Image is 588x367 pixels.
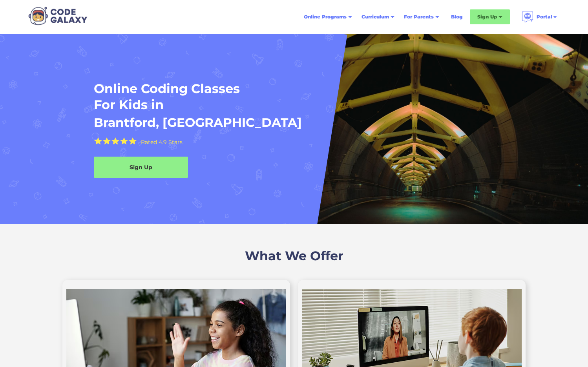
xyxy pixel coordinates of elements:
img: Yellow Star - the Code Galaxy [94,137,102,145]
div: Curriculum [357,10,399,24]
div: Sign Up [477,13,497,21]
div: Rated 4.9 Stars [141,139,183,145]
div: Sign Up [470,9,510,24]
a: Sign Up [94,157,188,178]
h1: Brantford, [GEOGRAPHIC_DATA] [94,115,302,131]
div: Online Programs [299,10,357,24]
h1: Online Coding Classes For Kids in [94,80,433,113]
div: Portal [537,13,552,21]
div: Sign Up [94,163,188,171]
div: For Parents [399,10,444,24]
img: Yellow Star - the Code Galaxy [120,137,128,145]
a: Blog [446,10,467,24]
div: Portal [517,8,562,26]
div: For Parents [404,13,434,21]
img: Yellow Star - the Code Galaxy [103,137,111,145]
img: Yellow Star - the Code Galaxy [129,137,137,145]
div: Online Programs [304,13,347,21]
div: Curriculum [362,13,389,21]
img: Yellow Star - the Code Galaxy [111,137,119,145]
